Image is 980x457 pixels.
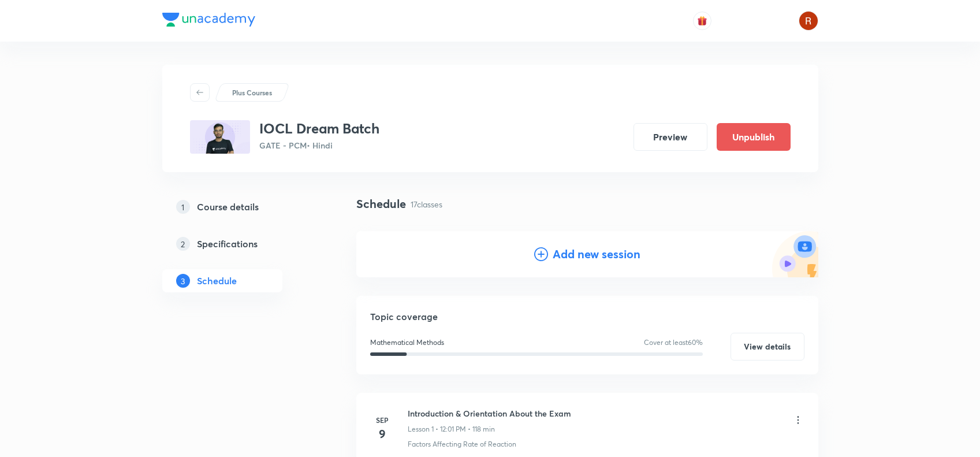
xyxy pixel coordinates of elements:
img: avatar [697,16,707,26]
a: 1Course details [162,195,319,218]
p: Cover at least 60 % [644,337,703,348]
p: 2 [176,237,190,251]
p: 17 classes [411,198,442,210]
h3: IOCL Dream Batch [259,120,379,137]
p: 1 [176,200,190,214]
a: 2Specifications [162,232,319,255]
h6: Sep [371,415,394,425]
p: Lesson 1 • 12:01 PM • 118 min [408,424,495,434]
h4: 9 [371,425,394,443]
img: Rupsha chowdhury [799,11,818,31]
button: Preview [634,123,707,151]
p: Mathematical Methods [370,337,444,348]
h4: Schedule [356,195,406,213]
p: GATE - PCM • Hindi [259,139,379,151]
button: avatar [693,12,711,30]
h5: Course details [197,200,259,214]
p: Factors Affecting Rate of Reaction [408,439,516,449]
h5: Topic coverage [370,310,804,324]
p: 3 [176,274,190,288]
button: View details [731,333,804,361]
p: Plus Courses [232,87,272,98]
button: Unpublish [717,123,791,151]
h5: Schedule [197,274,237,288]
h5: Specifications [197,237,258,251]
img: 0C8376D2-6E40-4E81-BC89-E1DD23CD2F12_plus.png [190,120,250,154]
h6: Introduction & Orientation About the Exam [408,407,571,419]
img: Company Logo [162,13,255,27]
img: Add [772,231,818,277]
a: Company Logo [162,13,255,29]
h4: Add new session [553,246,640,263]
